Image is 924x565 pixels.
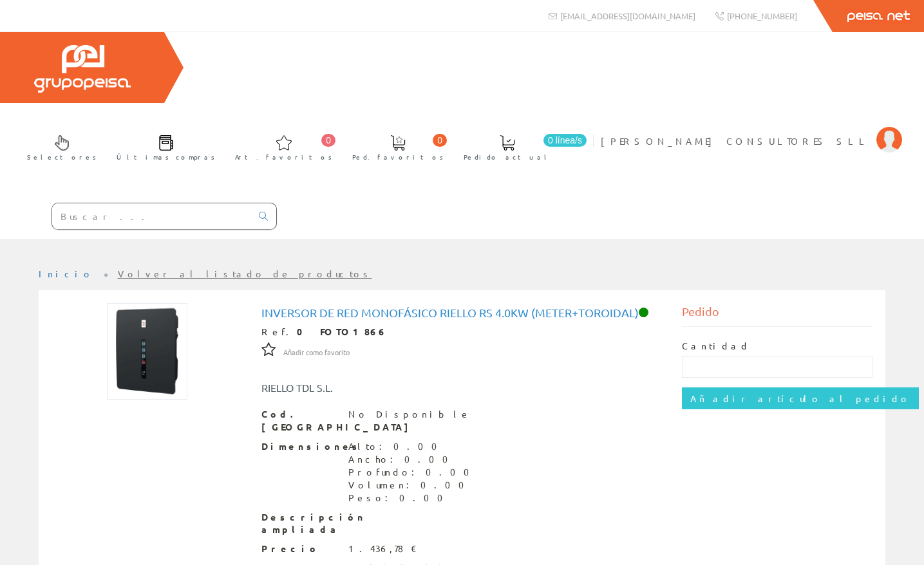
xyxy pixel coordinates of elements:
[297,326,387,337] strong: 0 FOTO1866
[348,492,477,505] div: Peso: 0.00
[261,306,663,319] h1: Inversor de red monofásico Riello RS 4.0KW (Meter+Toroidal)
[261,542,339,555] span: Precio
[348,440,477,453] div: Alto: 0.00
[682,340,750,353] label: Cantidad
[107,303,187,400] img: Foto artículo Inversor de red monofásico Riello RS 4.0KW (Meter+Toroidal) (125.2358490566x150)
[27,151,97,163] span: Selectores
[235,151,332,163] span: Art. favoritos
[283,346,350,357] a: Añadir como favorito
[348,479,477,492] div: Volumen: 0.00
[352,151,444,163] span: Ped. favoritos
[348,542,417,555] div: 1.436,78 €
[601,124,902,136] a: [PERSON_NAME] CONSULTORES SLL
[321,134,335,147] span: 0
[348,408,471,421] div: No Disponible
[682,387,919,409] input: Añadir artículo al pedido
[118,268,372,279] a: Volver al listado de productos
[348,466,477,479] div: Profundo: 0.00
[14,124,103,169] a: Selectores
[39,268,93,279] a: Inicio
[348,453,477,466] div: Ancho: 0.00
[727,10,797,21] span: [PHONE_NUMBER]
[601,134,870,147] span: [PERSON_NAME] CONSULTORES SLL
[433,134,447,147] span: 0
[117,151,215,163] span: Últimas compras
[34,45,131,93] img: Grupo Peisa
[560,10,695,21] span: [EMAIL_ADDRESS][DOMAIN_NAME]
[283,347,350,358] span: Añadir como favorito
[261,440,339,453] span: Dimensiones
[52,203,251,229] input: Buscar ...
[252,380,497,395] div: RIELLO TDL S.L.
[682,303,872,327] div: Pedido
[261,511,339,537] span: Descripción ampliada
[464,151,551,163] span: Pedido actual
[261,408,339,434] span: Cod. [GEOGRAPHIC_DATA]
[104,124,222,169] a: Últimas compras
[261,326,663,338] div: Ref.
[543,134,587,147] span: 0 línea/s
